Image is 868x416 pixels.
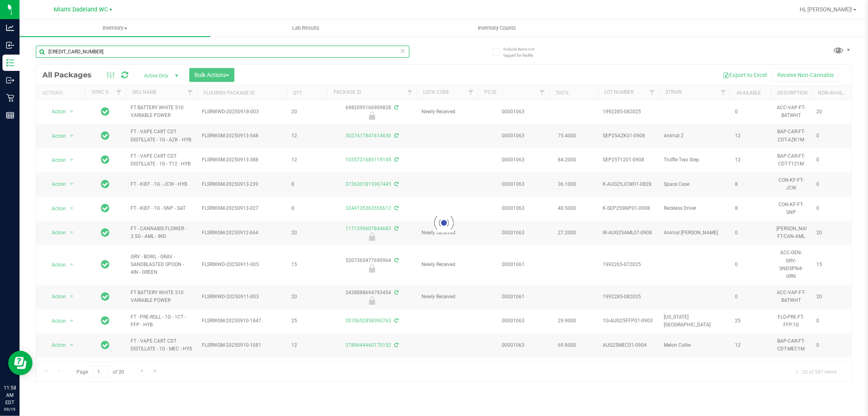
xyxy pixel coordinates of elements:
span: Hi, [PERSON_NAME]! [800,6,853,13]
inline-svg: Analytics [6,24,14,32]
inline-svg: Inventory [6,59,14,67]
span: Clear [400,46,406,56]
a: Lab Results [210,20,401,37]
inline-svg: Outbound [6,76,14,84]
span: Inventory [20,24,210,32]
iframe: Resource center [8,351,33,375]
span: Miami Dadeland WC [54,6,108,13]
inline-svg: Retail [6,94,14,102]
a: Inventory Counts [401,20,592,37]
input: Search Package ID, Item Name, SKU, Lot or Part Number... [36,46,409,58]
span: Lab Results [281,24,330,32]
a: Inventory [20,20,210,37]
p: 09/19 [4,406,16,412]
p: 11:58 AM EDT [4,384,16,406]
inline-svg: Reports [6,111,14,119]
inline-svg: Inbound [6,41,14,49]
span: Include items not tagged for facility [503,46,544,58]
span: Inventory Counts [467,24,527,32]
